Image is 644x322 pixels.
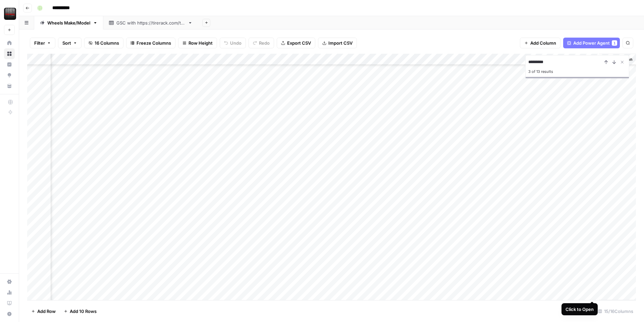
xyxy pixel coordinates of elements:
span: Add Column [530,40,556,46]
button: Close Search [618,58,626,66]
button: Undo [220,38,246,48]
span: Row Height [189,40,213,46]
div: GSC with [URL][DOMAIN_NAME] [116,19,185,26]
a: Opportunities [4,70,15,81]
div: 15/16 Columns [595,306,636,317]
img: Tire Rack Logo [4,8,16,20]
button: 16 Columns [84,38,123,48]
div: 1 [612,40,617,46]
span: Export CSV [287,40,311,46]
a: Browse [4,48,15,59]
a: Your Data [4,81,15,91]
a: Settings [4,276,15,287]
button: Import CSV [318,38,357,48]
button: Sort [58,38,82,48]
span: Redo [259,40,270,46]
button: Export CSV [277,38,315,48]
button: Workspace: Tire Rack [4,5,15,22]
a: Usage [4,287,15,298]
a: Insights [4,59,15,70]
button: Add Column [520,38,560,48]
a: GSC with [URL][DOMAIN_NAME] [103,16,198,30]
a: Home [4,38,15,48]
span: Add 10 Rows [70,308,97,315]
div: Click to Open [566,306,594,313]
span: Add Row [37,308,56,315]
button: Filter [30,38,55,48]
button: Freeze Columns [126,38,175,48]
a: Learning Hub [4,298,15,309]
div: Wheels Make/Model [47,19,90,26]
button: Add Row [27,306,60,317]
span: Sort [62,40,71,46]
button: Redo [249,38,274,48]
button: Previous Result [602,58,610,66]
span: Add Power Agent [573,40,610,46]
button: Help + Support [4,309,15,319]
span: 16 Columns [95,40,119,46]
button: Row Height [178,38,217,48]
a: Wheels Make/Model [34,16,103,30]
span: Import CSV [328,40,353,46]
div: 3 of 13 results [528,67,626,76]
button: Add 10 Rows [60,306,101,317]
button: Add Power Agent1 [563,38,620,48]
span: 1 [613,40,615,46]
span: Filter [34,40,45,46]
span: Undo [230,40,241,46]
button: Next Result [610,58,618,66]
span: Freeze Columns [137,40,171,46]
